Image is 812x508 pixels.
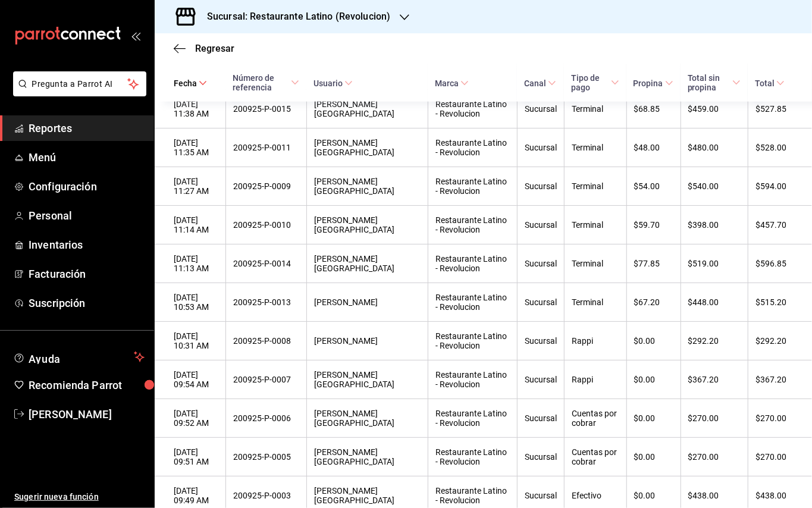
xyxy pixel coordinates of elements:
div: $438.00 [688,491,741,500]
div: Restaurante Latino - Revolucion [435,370,510,389]
div: $438.00 [755,491,793,500]
div: $68.85 [634,104,673,114]
div: Restaurante Latino - Revolucion [435,331,510,350]
div: Terminal [572,104,619,114]
div: 200925-P-0007 [233,375,299,384]
div: $54.00 [634,181,673,191]
div: 200925-P-0005 [233,452,299,462]
div: $270.00 [755,413,793,423]
div: Sucursal [525,375,557,384]
div: Terminal [572,181,619,191]
div: Terminal [572,143,619,152]
span: Menú [29,149,145,165]
div: 200925-P-0006 [233,413,299,423]
div: [PERSON_NAME] [GEOGRAPHIC_DATA] [314,177,421,196]
span: Pregunta a Parrot AI [32,78,128,90]
span: Total sin propina [688,73,741,92]
span: Ayuda [29,350,129,364]
div: [PERSON_NAME] [GEOGRAPHIC_DATA] [314,486,421,505]
div: $270.00 [755,452,793,462]
div: [DATE] 11:13 AM [174,254,218,273]
div: $0.00 [634,375,673,384]
div: $77.85 [634,259,673,268]
div: $367.20 [755,375,793,384]
div: [DATE] 09:52 AM [174,409,218,428]
div: $480.00 [688,143,741,152]
div: [DATE] 11:27 AM [174,177,218,196]
div: $292.20 [755,336,793,346]
div: [PERSON_NAME] [314,336,421,346]
div: Sucursal [525,491,557,500]
div: [DATE] 09:49 AM [174,486,218,505]
button: open_drawer_menu [131,31,140,40]
div: [PERSON_NAME] [GEOGRAPHIC_DATA] [314,254,421,273]
div: $270.00 [688,452,741,462]
div: $515.20 [755,297,793,307]
div: Restaurante Latino - Revolucion [435,254,510,273]
span: Propina [634,79,673,88]
span: Canal [524,79,556,88]
div: Sucursal [525,143,557,152]
div: $48.00 [634,143,673,152]
div: [DATE] 10:31 AM [174,331,218,350]
div: $596.85 [755,259,793,268]
div: Cuentas por cobrar [572,409,619,428]
div: Rappi [572,336,619,346]
div: Sucursal [525,181,557,191]
div: $519.00 [688,259,741,268]
span: Fecha [174,79,207,88]
div: Sucursal [525,259,557,268]
div: $367.20 [688,375,741,384]
span: Marca [435,79,469,88]
span: Personal [29,208,145,224]
div: 200925-P-0010 [233,220,299,230]
div: $0.00 [634,336,673,346]
div: 200925-P-0015 [233,104,299,114]
div: [PERSON_NAME] [GEOGRAPHIC_DATA] [314,215,421,234]
div: [DATE] 11:14 AM [174,215,218,234]
div: Restaurante Latino - Revolucion [435,409,510,428]
div: [PERSON_NAME] [GEOGRAPHIC_DATA] [314,99,421,118]
div: Restaurante Latino - Revolucion [435,293,510,312]
span: Usuario [313,79,353,88]
div: Terminal [572,297,619,307]
div: 200925-P-0013 [233,297,299,307]
div: $59.70 [634,220,673,230]
div: 200925-P-0011 [233,143,299,152]
div: Sucursal [525,452,557,462]
div: $67.20 [634,297,673,307]
div: 200925-P-0008 [233,336,299,346]
span: Recomienda Parrot [29,377,145,393]
div: Restaurante Latino - Revolucion [435,486,510,505]
div: [PERSON_NAME] [GEOGRAPHIC_DATA] [314,138,421,157]
div: [PERSON_NAME] [GEOGRAPHIC_DATA] [314,409,421,428]
span: Configuración [29,178,145,195]
h3: Sucursal: Restaurante Latino (Revolucion) [197,10,390,24]
div: Sucursal [525,220,557,230]
div: Sucursal [525,104,557,114]
span: Total [755,79,785,88]
span: Inventarios [29,237,145,253]
div: [DATE] 11:35 AM [174,138,218,157]
div: $459.00 [688,104,741,114]
div: 200925-P-0009 [233,181,299,191]
div: [DATE] 09:54 AM [174,370,218,389]
div: [PERSON_NAME] [314,297,421,307]
div: $0.00 [634,413,673,423]
div: Restaurante Latino - Revolucion [435,215,510,234]
div: Restaurante Latino - Revolucion [435,447,510,466]
div: $594.00 [755,181,793,191]
div: $527.85 [755,104,793,114]
button: Pregunta a Parrot AI [13,71,146,96]
button: Regresar [174,43,234,54]
a: Pregunta a Parrot AI [8,86,146,99]
div: $540.00 [688,181,741,191]
span: Reportes [29,120,145,136]
div: Terminal [572,220,619,230]
span: Sugerir nueva función [14,491,145,503]
div: Cuentas por cobrar [572,447,619,466]
div: 200925-P-0003 [233,491,299,500]
span: Número de referencia [233,73,299,92]
div: Terminal [572,259,619,268]
div: [DATE] 09:51 AM [174,447,218,466]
